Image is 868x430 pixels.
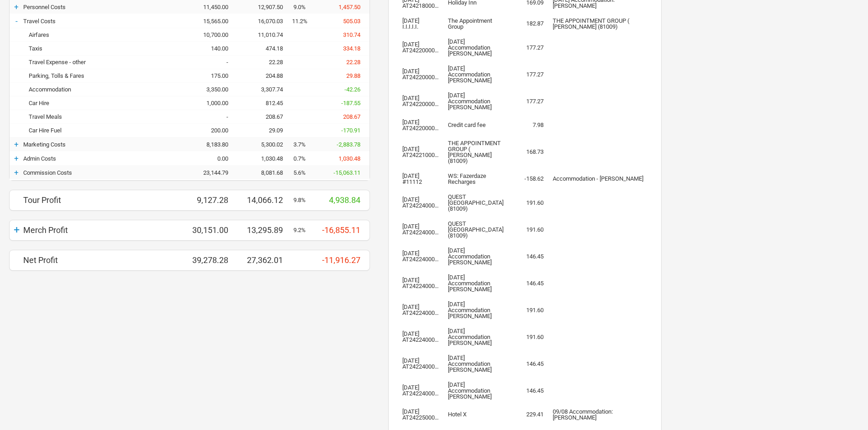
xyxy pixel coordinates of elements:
[398,377,443,404] td: [DATE] AT242240004000010104343
[322,225,360,235] span: -16,855.11
[443,216,512,243] td: QUEST [GEOGRAPHIC_DATA] (81009)
[23,255,183,265] div: Net Profit
[443,404,512,425] td: Hotel X
[339,155,360,162] span: 1,030.48
[443,88,512,115] td: [DATE] Accommodation [PERSON_NAME]
[183,31,237,38] div: 10,700.00
[443,297,512,324] td: [DATE] Accommodation [PERSON_NAME]
[183,195,237,205] div: 9,127.28
[512,404,548,425] td: 229.41
[23,155,183,162] div: Admin Costs
[23,45,183,52] div: Taxis
[23,4,183,10] div: Personnel Costs
[322,255,360,265] span: -11,916.27
[23,31,183,38] div: Airfares
[183,72,237,79] div: 175.00
[512,34,548,61] td: 177.27
[10,168,23,177] div: +
[398,13,443,34] td: [DATE] I. I. I. I. I.
[398,404,443,425] td: [DATE] AT242250003000010107104
[443,377,512,404] td: [DATE] Accommodation [PERSON_NAME]
[237,31,292,38] div: 11,010.74
[10,223,23,236] div: +
[292,197,315,203] div: 9.8%
[183,127,237,134] div: 200.00
[512,270,548,297] td: 146.45
[329,195,360,205] span: 4,938.84
[292,18,315,25] div: 11.2%
[10,140,23,149] div: +
[398,34,443,61] td: [DATE] AT242200003000010139212
[237,113,292,120] div: 208.67
[237,141,292,148] div: 5,300.02
[23,127,183,134] div: Car Hire Fuel
[23,169,183,176] div: Commission Costs
[548,13,652,34] td: THE APPOINTMENT GROUP ( [PERSON_NAME] (81009)
[237,127,292,134] div: 29.09
[23,59,183,66] div: Travel Expense - other
[443,243,512,270] td: [DATE] Accommodation [PERSON_NAME]
[398,270,443,297] td: [DATE] AT242240004000010104343
[183,141,237,148] div: 8,183.80
[23,195,183,205] div: Tour Profit
[237,72,292,79] div: 204.88
[334,169,360,176] span: -15,063.11
[341,127,360,134] span: -170.91
[183,45,237,52] div: 140.00
[443,61,512,88] td: [DATE] Accommodation [PERSON_NAME]
[443,115,512,136] td: Credit card fee
[339,4,360,10] span: 1,457.50
[23,100,183,106] div: Car Hire
[343,31,360,38] span: 310.74
[23,225,183,235] div: Merch Profit
[10,16,23,25] div: -
[183,113,237,120] div: -
[512,377,548,404] td: 146.45
[398,88,443,115] td: [DATE] AT242200003000010139212
[237,100,292,106] div: 812.45
[398,243,443,270] td: [DATE] AT242240004000010104343
[23,72,183,79] div: Parking, Tolls & Fares
[183,255,237,265] div: 39,278.28
[398,297,443,324] td: [DATE] AT242240004000010142741
[343,18,360,25] span: 505.03
[23,141,183,148] div: Marketing Costs
[443,136,512,168] td: THE APPOINTMENT GROUP ( [PERSON_NAME] (81009)
[443,324,512,350] td: [DATE] Accommodation [PERSON_NAME]
[292,227,315,233] div: 9.2%
[237,45,292,52] div: 474.18
[398,189,443,216] td: [DATE] AT242240004000010142740
[512,61,548,88] td: 177.27
[183,18,237,25] div: 15,565.00
[443,34,512,61] td: [DATE] Accommodation [PERSON_NAME]
[398,216,443,243] td: [DATE] AT242240004000010142742
[337,141,360,148] span: -2,883.78
[346,59,360,66] span: 22.28
[548,168,652,189] td: Accommodation - [PERSON_NAME]
[237,86,292,93] div: 3,307.74
[292,4,315,10] div: 9.0%
[237,155,292,162] div: 1,030.48
[398,61,443,88] td: [DATE] AT242200003000010139212
[183,155,237,162] div: 0.00
[23,18,183,25] div: Travel Costs
[341,100,360,106] span: -187.55
[443,168,512,189] td: WS: Fazerdaze Recharges
[183,4,237,10] div: 11,450.00
[512,243,548,270] td: 146.45
[512,168,548,189] td: -158.62
[398,350,443,377] td: [DATE] AT242240004000010104343
[343,45,360,52] span: 334.18
[237,18,292,25] div: 16,070.03
[183,86,237,93] div: 3,350.00
[443,189,512,216] td: QUEST [GEOGRAPHIC_DATA] (81009)
[237,225,292,235] div: 13,295.89
[10,154,23,163] div: +
[548,404,652,425] td: 09/08 Accommodation: [PERSON_NAME]
[512,88,548,115] td: 177.27
[512,115,548,136] td: 7.98
[512,324,548,350] td: 191.60
[512,13,548,34] td: 182.87
[512,350,548,377] td: 146.45
[343,113,360,120] span: 208.67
